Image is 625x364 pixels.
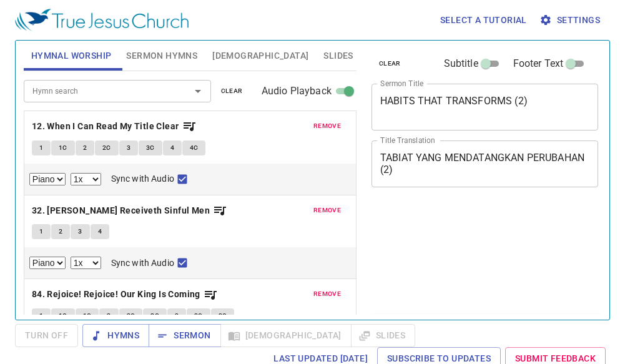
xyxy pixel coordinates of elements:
[380,152,589,175] textarea: TABIAT YANG MENDATANGKAN PERUBAHAN (2)
[32,203,210,219] b: 32. [PERSON_NAME] Receiveth Sinful Men
[98,226,102,237] span: 4
[31,48,112,64] span: Hymnal Worship
[51,140,75,155] button: 1C
[59,310,67,322] span: 1C
[39,142,43,154] span: 1
[170,142,174,154] span: 4
[32,287,218,302] button: 84. Rejoice! Rejoice! Our King Is Coming
[39,226,43,237] span: 1
[29,257,66,269] select: Select Track
[212,48,308,64] span: [DEMOGRAPHIC_DATA]
[194,310,203,322] span: 3C
[111,172,174,185] span: Sync with Audio
[127,142,130,154] span: 3
[32,287,200,302] b: 84. Rejoice! Rejoice! Our King Is Coming
[32,203,228,219] button: 32. [PERSON_NAME] Receiveth Sinful Men
[163,140,182,155] button: 4
[51,308,75,323] button: 1C
[159,328,210,343] span: Sermon
[182,140,206,155] button: 4C
[32,119,197,134] button: 12. When I Can Read My Title Clear
[167,308,186,323] button: 3
[444,56,478,71] span: Subtitle
[189,82,207,100] button: Open
[71,173,101,185] select: Playback Rate
[187,308,210,323] button: 3C
[262,84,332,99] span: Audio Playback
[513,56,564,71] span: Footer Text
[435,9,532,32] button: Select a tutorial
[380,95,589,119] textarea: HABITS THAT TRANSFORMS (2)
[143,308,167,323] button: 2C
[32,308,51,323] button: 1
[149,324,220,347] button: Sermon
[59,226,62,237] span: 2
[126,48,197,64] span: Sermon Hymns
[83,142,87,154] span: 2
[51,224,70,239] button: 2
[15,9,189,31] img: True Jesus Church
[29,173,66,185] select: Select Track
[71,257,101,269] select: Playback Rate
[146,142,155,154] span: 3C
[190,142,199,154] span: 4C
[313,121,341,132] span: remove
[379,58,401,69] span: clear
[91,224,109,239] button: 4
[306,119,348,134] button: remove
[32,224,51,239] button: 1
[323,48,353,64] span: Slides
[306,287,348,302] button: remove
[111,257,174,270] span: Sync with Audio
[127,310,135,322] span: 2C
[537,9,605,32] button: Settings
[367,200,554,310] iframe: from-child
[313,288,341,300] span: remove
[139,140,162,155] button: 3C
[32,119,179,134] b: 12. When I Can Read My Title Clear
[214,84,250,99] button: clear
[95,140,119,155] button: 2C
[32,140,51,155] button: 1
[76,308,99,323] button: 1C
[372,56,408,71] button: clear
[221,86,243,97] span: clear
[99,308,118,323] button: 2
[82,324,149,347] button: Hymns
[150,310,159,322] span: 2C
[102,142,111,154] span: 2C
[211,308,235,323] button: 3C
[71,224,89,239] button: 3
[175,310,179,322] span: 3
[59,142,67,154] span: 1C
[440,12,527,28] span: Select a tutorial
[76,140,94,155] button: 2
[92,328,139,343] span: Hymns
[219,310,227,322] span: 3C
[119,308,143,323] button: 2C
[107,310,111,322] span: 2
[542,12,600,28] span: Settings
[83,310,92,322] span: 1C
[119,140,138,155] button: 3
[39,310,43,322] span: 1
[313,205,341,216] span: remove
[78,226,82,237] span: 3
[306,203,348,218] button: remove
